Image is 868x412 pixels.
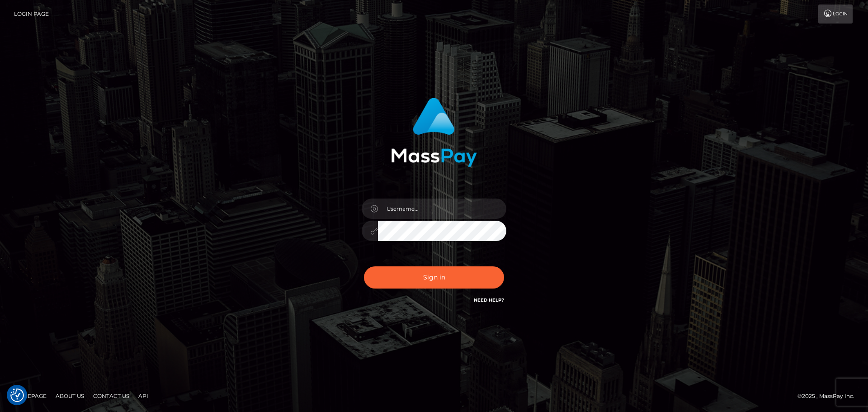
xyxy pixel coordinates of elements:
[474,297,504,303] a: Need Help?
[391,98,477,167] img: MassPay Login
[135,389,152,403] a: API
[10,388,24,402] img: Revisit consent button
[90,389,133,403] a: Contact Us
[10,388,24,402] button: Consent Preferences
[818,5,853,24] a: Login
[14,5,49,24] a: Login Page
[378,199,506,219] input: Username...
[797,391,861,401] div: © 2025 , MassPay Inc.
[52,389,88,403] a: About Us
[364,266,504,289] button: Sign in
[10,389,50,403] a: Homepage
